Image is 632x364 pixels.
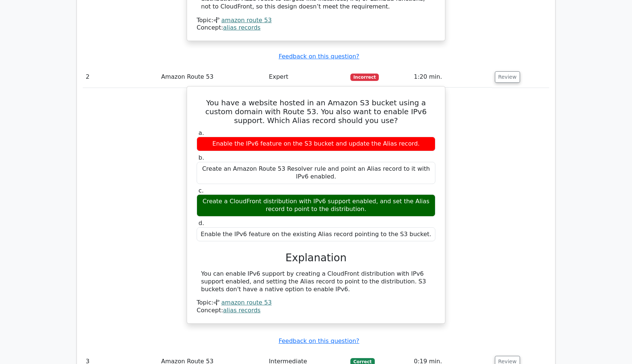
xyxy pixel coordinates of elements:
a: amazon route 53 [221,17,272,24]
a: Feedback on this question? [279,53,359,60]
a: alias records [223,24,261,31]
h3: Explanation [201,252,431,264]
td: 2 [83,67,158,88]
button: Review [495,71,520,83]
a: alias records [223,307,261,314]
td: Amazon Route 53 [158,67,266,88]
div: Create a CloudFront distribution with IPv6 support enabled, and set the Alias record to point to ... [197,194,435,217]
div: Topic: [197,17,435,24]
div: Enable the IPv6 feature on the existing Alias record pointing to the S3 bucket. [197,227,435,242]
span: d. [198,220,204,227]
div: Concept: [197,24,435,32]
div: Concept: [197,307,435,314]
a: Feedback on this question? [279,337,359,344]
div: You can enable IPv6 support by creating a CloudFront distribution with IPv6 support enabled, and ... [201,270,431,293]
a: amazon route 53 [221,299,272,306]
span: c. [198,187,204,194]
h5: You have a website hosted in an Amazon S3 bucket using a custom domain with Route 53. You also wa... [196,98,436,125]
td: 1:20 min. [411,67,492,88]
span: a. [198,129,204,136]
div: Create an Amazon Route 53 Resolver rule and point an Alias record to it with IPv6 enabled. [197,162,435,184]
span: Incorrect [350,74,379,81]
span: b. [198,154,204,161]
div: Enable the IPv6 feature on the S3 bucket and update the Alias record. [197,137,435,151]
td: Expert [266,67,348,88]
div: Topic: [197,299,435,307]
